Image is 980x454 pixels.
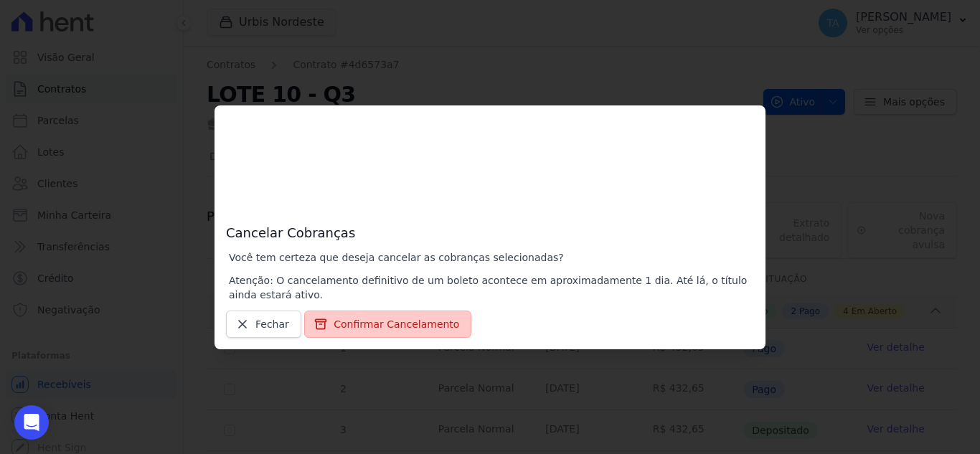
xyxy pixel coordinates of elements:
span: Fechar [255,317,289,331]
h3: Cancelar Cobranças [226,117,754,242]
button: Confirmar Cancelamento [304,311,471,338]
p: Você tem certeza que deseja cancelar as cobranças selecionadas? [229,250,754,265]
a: Fechar [226,311,301,338]
p: Atenção: O cancelamento definitivo de um boleto acontece em aproximadamente 1 dia. Até lá, o títu... [229,273,754,302]
div: Open Intercom Messenger [14,405,49,440]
